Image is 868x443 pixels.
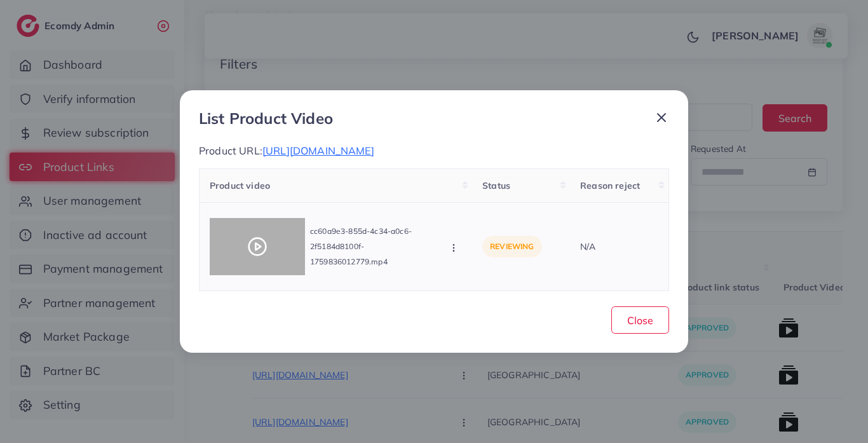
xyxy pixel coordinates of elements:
[210,180,270,191] span: Product video
[580,239,658,254] p: N/A
[199,143,669,158] p: Product URL:
[627,314,653,327] span: Close
[310,224,437,269] p: cc60a9e3-855d-4c34-a0c6-2f5184d8100f-1759836012779.mp4
[199,109,333,128] h3: List Product Video
[482,236,541,257] p: reviewing
[262,144,374,157] span: [URL][DOMAIN_NAME]
[580,180,640,191] span: Reason reject
[482,180,510,191] span: Status
[611,306,669,334] button: Close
